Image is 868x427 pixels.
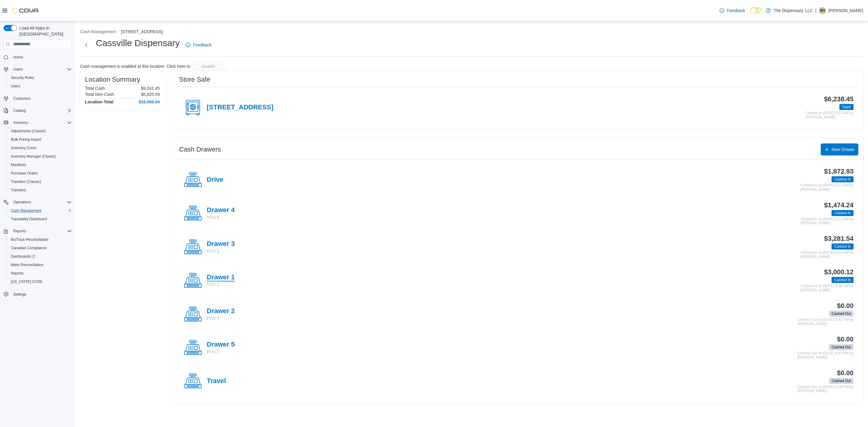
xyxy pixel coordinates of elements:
a: Security Roles [8,74,36,81]
button: Traceabilty Dashboard [6,215,74,223]
a: Bulk Pricing Import [8,136,44,143]
button: Customers [1,94,74,103]
h3: $1,474.24 [824,202,854,209]
p: POS 5 [207,349,235,355]
p: | [815,7,816,14]
p: $9,241.45 [141,86,160,91]
button: Reports [6,269,74,278]
a: BioTrack Reconciliation [8,236,51,243]
span: Cash Management [8,207,72,214]
span: New Drawer [832,146,855,152]
h3: $6,238.45 [824,96,854,103]
span: Home [13,55,23,60]
span: Cashed Out [832,344,851,350]
span: Purchase Orders [8,170,72,177]
a: Adjustments (Classic) [8,127,48,135]
p: $6,825.09 [141,92,160,97]
h3: $3,281.54 [824,235,854,242]
p: Cashed Out on [DATE] 4:47 PM by [PERSON_NAME] [797,351,854,359]
span: Traceabilty Dashboard [11,217,47,221]
span: Transfers [11,188,26,193]
h4: [STREET_ADDRESS] [207,104,273,111]
span: Security Roles [8,74,72,81]
button: Purchase Orders [6,169,74,177]
a: Feedback [717,5,747,17]
span: Adjustments (Classic) [11,129,46,133]
a: Canadian Compliance [8,244,49,252]
span: Cashed In [832,176,854,182]
button: Users [6,82,74,90]
span: Users [11,84,20,89]
button: Canadian Compliance [6,244,74,252]
span: [US_STATE] CCRS [11,279,42,284]
span: Open [842,104,851,110]
button: Manifests [6,161,74,169]
h3: Location Summary [85,76,140,83]
span: Reports [11,228,72,235]
p: POS 3 [207,248,235,254]
span: Feedback [727,8,745,14]
button: Inventory Count [6,144,74,152]
span: Canadian Compliance [8,244,72,252]
span: Reports [8,270,72,277]
p: Cashed Out on [DATE] 4:42 PM by [PERSON_NAME] [797,318,854,326]
button: Inventory [1,118,74,127]
span: Cashed In [832,210,854,216]
button: Reports [11,228,28,235]
span: BioTrack Reconciliation [8,236,72,243]
h3: $0.00 [837,336,854,343]
button: Settings [1,290,74,298]
button: Users [11,66,25,73]
span: Operations [13,200,31,205]
a: Manifests [8,161,29,168]
span: Inventory Count [8,144,72,152]
img: Cova [12,8,39,14]
h4: Location Total [85,99,114,104]
span: Cashed In [834,177,851,182]
span: Manifests [11,162,26,167]
span: Inventory Manager (Classic) [8,153,72,160]
a: Transfers (Classic) [8,178,43,185]
span: Inventory Count [11,146,36,150]
a: Home [11,54,25,61]
span: Settings [13,292,26,297]
button: Bulk Pricing Import [6,135,74,144]
span: Cashed In [834,277,851,283]
span: Bulk Pricing Import [11,137,41,142]
span: Settings [11,290,72,298]
h4: $16,066.54 [139,99,160,104]
a: Inventory Manager (Classic) [8,153,58,160]
a: Inventory Count [8,144,39,152]
button: Operations [1,198,74,206]
span: Customers [11,95,72,102]
button: Home [1,53,74,61]
button: New Drawer [821,143,858,155]
span: Transfers (Classic) [11,179,41,184]
button: Transfers [6,186,74,194]
button: disable [191,61,225,71]
span: Purchase Orders [11,171,38,176]
p: [PERSON_NAME] [829,7,863,14]
a: Dashboards [8,253,37,260]
span: Security Roles [11,75,34,80]
button: Security Roles [6,74,74,82]
p: POS 2 [207,315,235,321]
h4: Drawer 3 [207,240,235,248]
span: Operations [11,199,72,206]
span: Cashed In [834,210,851,216]
span: Customers [13,96,31,101]
h3: Cash Drawers [179,146,221,153]
button: [STREET_ADDRESS] [121,29,162,34]
h3: $3,000.12 [824,268,854,276]
button: Catalog [1,106,74,115]
a: Transfers [8,187,28,194]
span: Manifests [8,161,72,168]
a: Settings [11,291,29,298]
span: Dashboards [8,253,72,260]
h4: Drawer 4 [207,206,235,214]
button: Metrc Reconciliation [6,261,74,269]
span: Inventory Manager (Classic) [11,154,56,159]
a: Cash Management [8,207,44,214]
a: Customers [11,95,33,102]
span: Transfers [8,187,72,194]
